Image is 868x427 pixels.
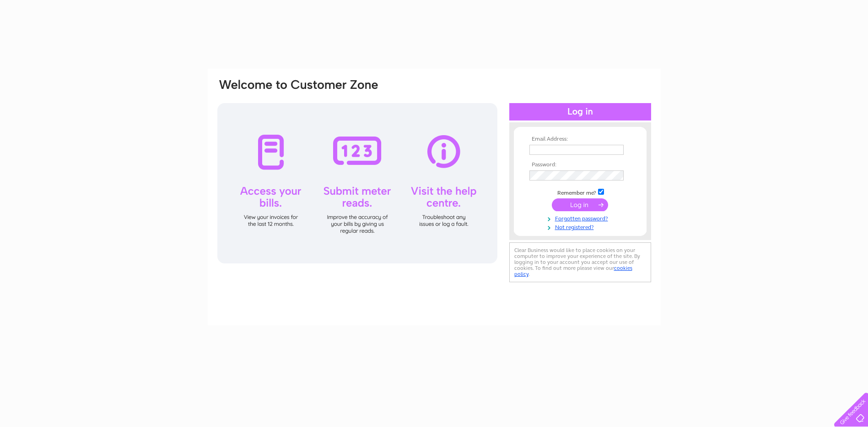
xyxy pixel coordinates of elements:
[527,187,633,197] td: Remember me?
[514,265,632,277] a: cookies policy
[552,198,608,211] input: Submit
[529,222,633,231] a: Not registered?
[509,242,651,282] div: Clear Business would like to place cookies on your computer to improve your experience of the sit...
[527,162,633,168] th: Password:
[527,136,633,142] th: Email Address:
[529,213,633,222] a: Forgotten password?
